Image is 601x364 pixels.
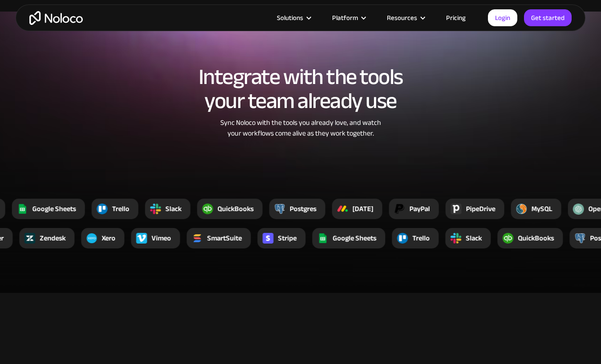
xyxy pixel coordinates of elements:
div: Vimeo [151,233,171,244]
div: Resources [376,12,435,24]
div: Solutions [277,12,303,24]
div: Trello [412,233,430,244]
div: Trello [112,204,130,214]
h2: Integrate with the tools your team already use [24,65,577,113]
a: Pricing [435,12,477,24]
div: QuickBooks [218,204,254,214]
div: Platform [321,12,376,24]
div: Slack [166,204,182,214]
div: Postgres [290,204,317,214]
a: Get started [524,9,572,26]
div: MySQL [532,204,552,214]
div: PayPal [410,204,430,214]
div: Solutions [266,12,321,24]
a: Login [488,9,517,26]
div: Xero [102,233,115,244]
div: Slack [466,233,482,244]
div: Google Sheets [32,204,76,214]
a: home [29,11,83,25]
div: Resources [387,12,417,24]
div: SmartSuite [207,233,242,244]
div: Sync Noloco with the tools you already love, and watch your workflows come alive as they work tog... [183,117,418,139]
div: Google Sheets [333,233,376,244]
div: PipeDrive [466,204,495,214]
div: Platform [332,12,358,24]
div: Zendesk [40,233,65,244]
div: Stripe [278,233,296,244]
div: QuickBooks [518,233,554,244]
div: [DATE] [353,204,374,214]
